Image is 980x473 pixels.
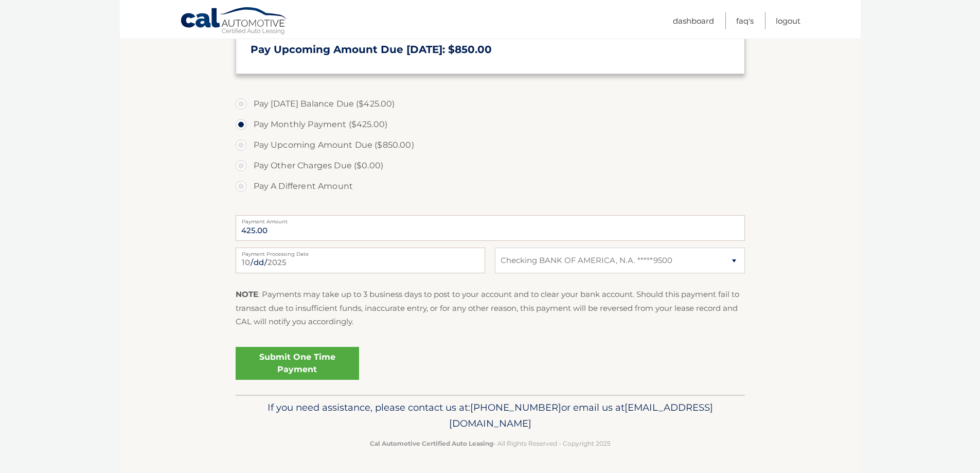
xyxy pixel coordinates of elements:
[236,155,745,176] label: Pay Other Charges Due ($0.00)
[236,135,745,155] label: Pay Upcoming Amount Due ($850.00)
[470,401,561,413] span: [PHONE_NUMBER]
[236,94,745,114] label: Pay [DATE] Balance Due ($425.00)
[236,288,745,328] p: : Payments may take up to 3 business days to post to your account and to clear your bank account....
[236,176,745,197] label: Pay A Different Amount
[736,12,754,29] a: FAQ's
[236,114,745,135] label: Pay Monthly Payment ($425.00)
[236,347,359,380] a: Submit One Time Payment
[180,7,288,37] a: Cal Automotive
[673,12,714,29] a: Dashboard
[236,248,485,273] input: Payment Date
[236,215,745,223] label: Payment Amount
[251,43,730,56] h3: Pay Upcoming Amount Due [DATE]: $850.00
[236,289,258,299] strong: NOTE
[236,215,745,241] input: Payment Amount
[242,438,738,449] p: - All Rights Reserved - Copyright 2025
[242,399,738,432] p: If you need assistance, please contact us at: or email us at
[236,248,485,256] label: Payment Processing Date
[776,12,800,29] a: Logout
[370,440,493,447] strong: Cal Automotive Certified Auto Leasing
